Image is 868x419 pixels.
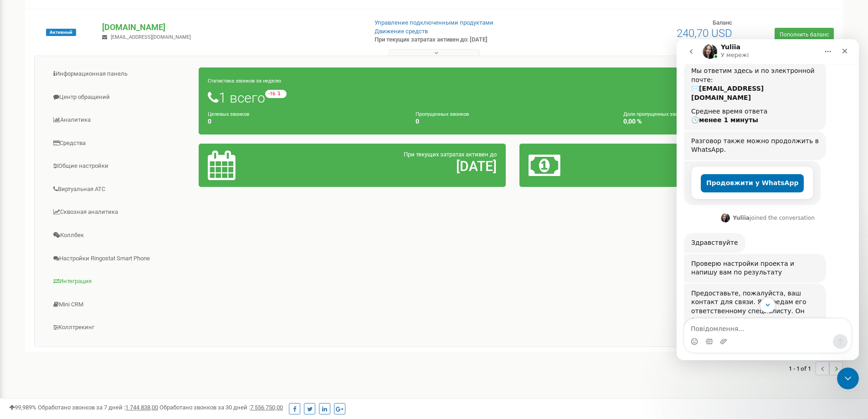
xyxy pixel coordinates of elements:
a: Средства [41,132,199,155]
a: Сквозная аналитика [41,201,199,223]
small: Статистика звонков за неделю [208,78,281,84]
a: Центр обращений [41,86,199,109]
small: Пропущенных звонков [416,111,469,117]
span: Обработано звонков за 7 дней : [38,404,158,411]
h4: 0 [416,118,610,125]
small: Доля пропущенных звонков [623,111,689,117]
span: Обработано звонков за 30 дней : [159,404,283,411]
a: Общие настройки [41,155,199,177]
iframe: Intercom live chat [677,39,859,360]
u: 7 556 750,00 [250,404,283,411]
a: Настройки Ringostat Smart Phone [41,248,199,270]
span: 240,70 USD [677,27,732,40]
u: 1 744 838,00 [125,404,158,411]
h4: 0,00 % [623,118,817,125]
p: [DOMAIN_NAME] [102,21,360,33]
span: Баланс [713,19,732,26]
a: Mini CRM [41,294,199,316]
h2: [DATE] [308,159,497,174]
a: Коллтрекинг [41,316,199,339]
h4: 0 [208,118,402,125]
a: Управление подключенными продуктами [375,19,493,26]
span: Активный [46,29,76,36]
nav: ... [789,352,843,384]
a: Информационная панель [41,63,199,85]
iframe: Intercom live chat [837,367,859,389]
a: Коллбек [41,224,199,247]
p: При текущих затратах активен до: [DATE] [375,36,564,44]
h2: 240,70 $ [629,159,817,174]
a: Виртуальная АТС [41,178,199,201]
h1: 1 всего [208,90,817,105]
span: При текущих затратах активен до [404,151,497,158]
span: 99,989% [9,404,36,411]
small: -16 [265,90,287,98]
small: Целевых звонков [208,111,249,117]
a: Интеграция [41,270,199,293]
a: Аналитика [41,109,199,131]
span: [EMAIL_ADDRESS][DOMAIN_NAME] [111,34,191,40]
span: 1 - 1 of 1 [789,362,816,375]
a: Пополнить баланс [775,28,834,41]
a: Движение средств [375,28,428,35]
